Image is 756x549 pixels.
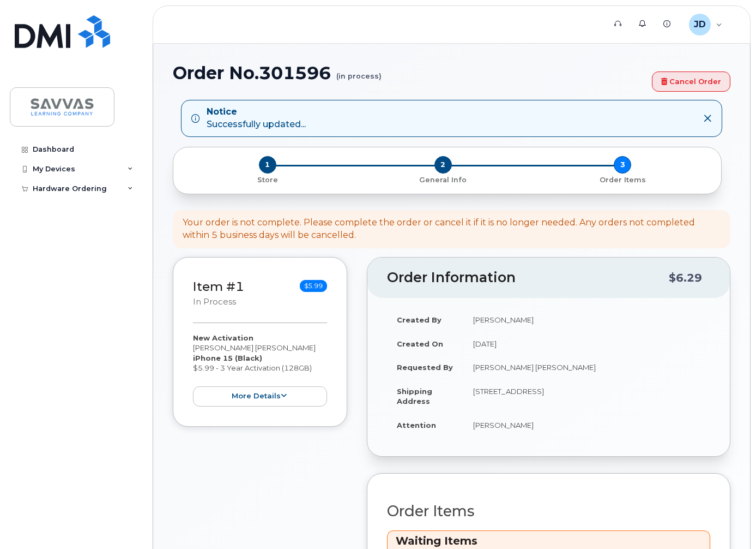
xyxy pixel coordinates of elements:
small: in process [193,297,236,307]
a: 1 Store [182,174,353,185]
div: $6.29 [669,267,702,288]
strong: Requested By [397,363,453,372]
h2: Order Items [387,503,710,520]
span: 2 [434,156,452,174]
div: [PERSON_NAME] [PERSON_NAME] $5.99 - 3 Year Activation (128GB) [193,333,327,407]
strong: New Activation [193,333,253,342]
strong: iPhone 15 (Black) [193,354,262,362]
strong: Created By [397,315,441,324]
span: $5.99 [300,280,327,292]
strong: Created On [397,339,443,348]
p: General Info [358,175,529,185]
h1: Order No.301596 [173,63,646,82]
small: (in process) [336,63,382,80]
div: Your order is not complete. Please complete the order or cancel it if it is no longer needed. Any... [183,217,721,242]
a: Item #1 [193,279,244,294]
h2: Order Information [387,270,669,285]
p: Store [186,175,349,185]
strong: Attention [397,421,436,429]
button: more details [193,386,327,407]
td: [PERSON_NAME] [PERSON_NAME] [463,355,710,379]
span: 1 [259,156,276,174]
a: Cancel Order [652,71,730,92]
h3: Waiting Items [396,534,701,548]
td: [STREET_ADDRESS] [463,379,710,413]
strong: Notice [207,106,306,118]
a: 2 General Info [353,174,533,185]
div: Successfully updated... [207,106,306,131]
strong: Shipping Address [397,387,432,406]
td: [PERSON_NAME] [463,308,710,332]
td: [PERSON_NAME] [463,413,710,437]
td: [DATE] [463,332,710,356]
